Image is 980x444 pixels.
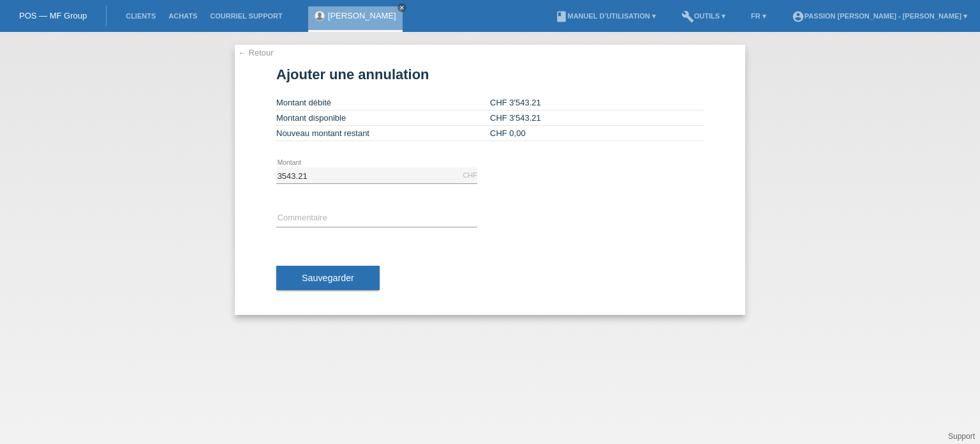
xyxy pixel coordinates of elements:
[302,273,354,283] span: Sauvegarder
[549,12,662,20] a: bookManuel d’utilisation ▾
[397,3,406,12] a: close
[948,432,975,441] a: Support
[675,12,732,20] a: buildOutils ▾
[399,4,405,11] i: close
[276,66,704,82] h1: Ajouter une annulation
[276,111,490,126] td: Montant disponible
[204,12,288,20] a: Courriel Support
[276,95,490,111] td: Montant débité
[276,266,380,290] button: Sauvegarder
[785,12,974,20] a: account_circlePassion [PERSON_NAME] - [PERSON_NAME] ▾
[19,11,87,20] a: POS — MF Group
[119,12,162,20] a: Clients
[490,98,541,107] span: CHF 3'543.21
[555,10,568,23] i: book
[490,113,541,123] span: CHF 3'543.21
[745,12,773,20] a: FR ▾
[490,128,526,138] span: CHF 0,00
[276,126,490,141] td: Nouveau montant restant
[238,48,274,57] a: ← Retour
[328,11,396,20] a: [PERSON_NAME]
[792,10,805,23] i: account_circle
[681,10,694,23] i: build
[463,171,477,179] div: CHF
[162,12,204,20] a: Achats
